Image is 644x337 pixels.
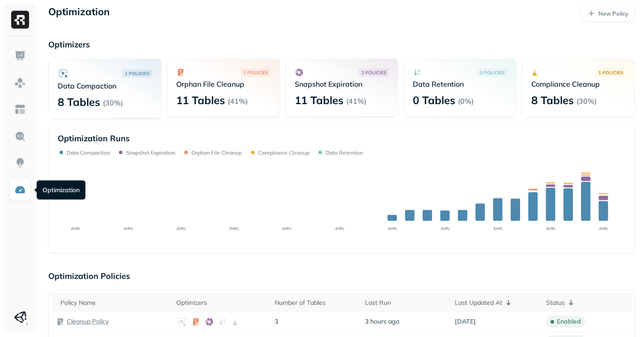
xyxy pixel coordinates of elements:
[326,149,363,156] p: Data Retention
[455,297,537,308] div: Last Updated At
[229,227,238,231] tspan: [DATE]
[295,93,343,107] p: 11 Tables
[361,69,386,76] p: 2 POLICIES
[557,317,581,326] p: enabled
[48,271,635,281] p: Optimization Policies
[14,157,26,169] img: Insights
[60,299,167,307] div: Policy Name
[258,149,309,156] p: Compliance Cleanup
[335,227,344,231] tspan: [DATE]
[365,317,399,326] span: 3 hours ago
[598,69,623,76] p: 1 POLICIES
[14,184,26,196] img: Optimization
[67,149,110,156] p: Data Compaction
[37,181,85,200] div: Optimization
[125,70,149,77] p: 1 POLICIES
[176,299,266,307] div: Optimizers
[177,227,185,231] tspan: [DATE]
[494,227,502,231] tspan: [DATE]
[67,317,109,326] a: Cleanup Policy
[388,227,397,231] tspan: [DATE]
[455,317,476,326] span: [DATE]
[546,297,627,308] div: Status
[531,80,626,88] p: Compliance Cleanup
[531,93,574,107] p: 8 Tables
[14,311,26,324] img: Unity
[103,98,123,107] p: ( 30% )
[14,50,26,62] img: Dashboard
[576,97,597,105] p: ( 30% )
[48,39,635,50] p: Optimizers
[71,227,80,231] tspan: [DATE]
[580,5,635,21] a: New Policy
[11,11,29,29] img: Ryft
[14,131,26,142] img: Query Explorer
[480,69,504,76] p: 0 POLICIES
[413,93,455,107] p: 0 Tables
[282,227,291,231] tspan: [DATE]
[441,227,449,231] tspan: [DATE]
[275,317,356,326] p: 3
[191,149,242,156] p: Orphan File Cleanup
[458,97,474,105] p: ( 0% )
[58,81,152,90] p: Data Compaction
[346,97,366,105] p: ( 41% )
[176,80,271,88] p: Orphan File Cleanup
[547,227,555,231] tspan: [DATE]
[58,133,130,143] p: Optimization Runs
[176,93,225,107] p: 11 Tables
[58,95,100,109] p: 8 Tables
[599,227,608,231] tspan: [DATE]
[275,299,356,307] div: Number of Tables
[14,104,26,115] img: Asset Explorer
[413,80,507,88] p: Data Retention
[126,149,175,156] p: Snapshot Expiration
[365,299,446,307] div: Last Run
[295,80,389,88] p: Snapshot Expiration
[48,5,110,21] p: Optimization
[14,77,26,88] img: Assets
[228,97,248,105] p: ( 41% )
[243,69,268,76] p: 2 POLICIES
[124,227,132,231] tspan: [DATE]
[598,9,628,18] p: New Policy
